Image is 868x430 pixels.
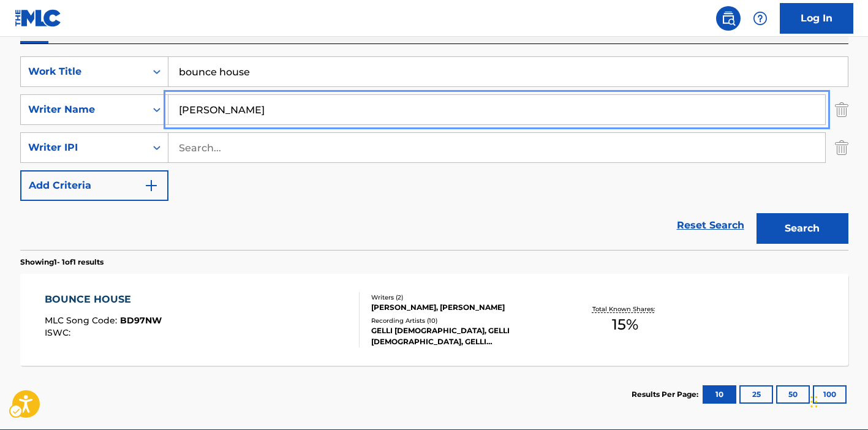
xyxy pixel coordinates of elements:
[739,385,773,404] button: 25
[780,3,853,34] a: Log In
[371,325,556,347] div: GELLI [DEMOGRAPHIC_DATA], GELLI [DEMOGRAPHIC_DATA], GELLI [DEMOGRAPHIC_DATA], [GEOGRAPHIC_DATA] [...
[753,11,768,26] img: help
[20,257,104,268] p: Showing 1 - 1 of 1 results
[671,212,750,239] a: Reset Search
[45,315,120,326] span: MLC Song Code :
[721,11,736,26] img: search
[45,292,162,307] div: BOUNCE HOUSE
[776,385,810,404] button: 50
[810,383,818,420] div: Drag
[20,274,848,366] a: BOUNCE HOUSEMLC Song Code:BD97NWISWC:Writers (2)[PERSON_NAME], [PERSON_NAME]Recording Artists (10...
[371,316,556,325] div: Recording Artists ( 10 )
[612,314,638,336] span: 15 %
[168,95,825,124] input: Search...
[807,371,868,430] iframe: Hubspot Iframe
[757,213,848,244] button: Search
[371,302,556,313] div: [PERSON_NAME], [PERSON_NAME]
[168,57,848,86] input: Search...
[807,371,868,430] div: Chat Widget
[835,94,848,125] img: Delete Criterion
[120,315,162,326] span: BD97NW
[45,327,74,338] span: ISWC :
[28,140,138,155] div: Writer IPI
[28,102,138,117] div: Writer Name
[20,170,168,201] button: Add Criteria
[835,132,848,163] img: Delete Criterion
[632,389,701,400] p: Results Per Page:
[28,64,138,79] div: Work Title
[15,9,62,27] img: MLC Logo
[592,304,658,314] p: Total Known Shares:
[371,293,556,302] div: Writers ( 2 )
[168,133,825,162] input: Search...
[20,56,848,250] form: Search Form
[703,385,736,404] button: 10
[144,178,159,193] img: 9d2ae6d4665cec9f34b9.svg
